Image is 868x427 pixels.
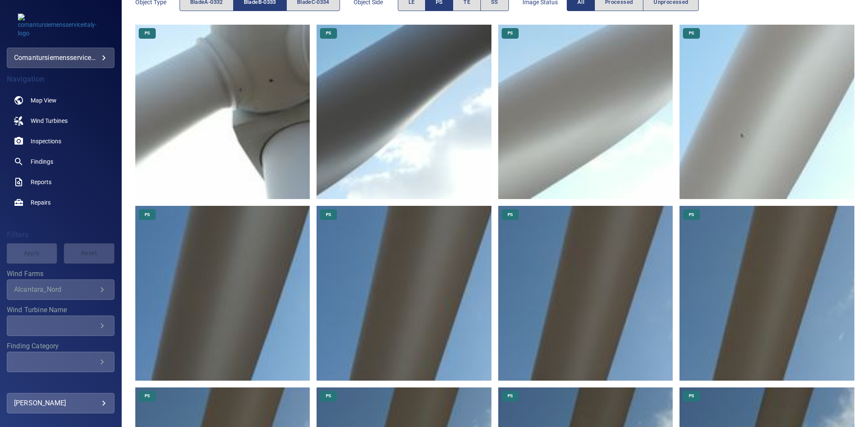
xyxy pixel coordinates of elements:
a: windturbines noActive [7,111,114,131]
label: Finding Type [7,379,114,386]
span: PS [321,212,336,218]
div: comantursiemensserviceitaly [7,48,114,68]
span: PS [140,393,155,399]
span: PS [140,212,155,218]
label: Finding Category [7,343,114,350]
span: PS [140,30,155,36]
span: PS [503,30,518,36]
span: Map View [31,96,57,105]
a: inspections noActive [7,131,114,151]
h4: Filters [7,231,114,239]
span: PS [321,30,336,36]
div: Alcantara_Nord [14,285,97,293]
span: PS [684,212,699,218]
div: Wind Turbine Name [7,316,114,336]
h4: Navigation [7,75,114,83]
span: Inspections [31,137,61,145]
a: findings noActive [7,151,114,172]
span: Reports [31,178,51,186]
span: Findings [31,157,53,166]
a: repairs noActive [7,192,114,213]
div: comantursiemensserviceitaly [14,51,107,65]
span: PS [503,212,518,218]
span: Wind Turbines [31,117,68,125]
div: Finding Category [7,352,114,372]
a: reports noActive [7,172,114,192]
span: PS [684,30,699,36]
span: PS [321,393,336,399]
div: Wind Farms [7,279,114,300]
label: Wind Farms [7,270,114,277]
a: map noActive [7,90,114,111]
div: [PERSON_NAME] [14,396,107,410]
span: Repairs [31,198,51,207]
label: Wind Turbine Name [7,307,114,313]
span: PS [503,393,518,399]
span: PS [684,393,699,399]
img: comantursiemensserviceitaly-logo [18,14,103,37]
